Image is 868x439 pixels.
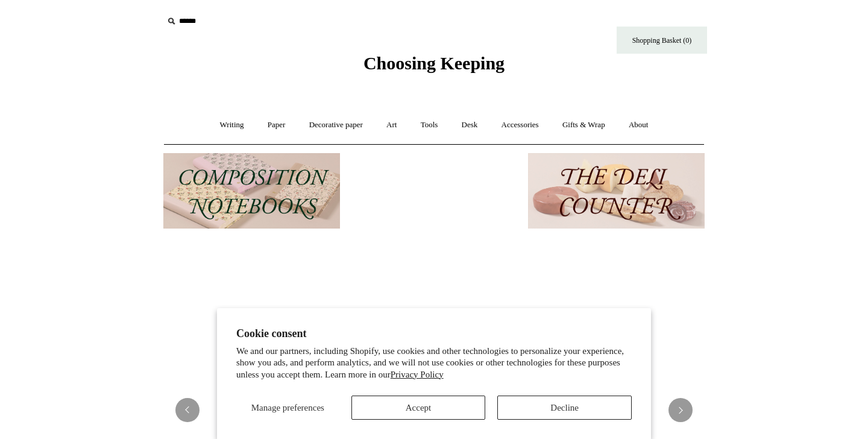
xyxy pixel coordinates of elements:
a: Art [376,109,407,141]
a: Shopping Basket (0) [617,27,707,54]
button: Accept [351,396,486,420]
a: Choosing Keeping [363,63,505,71]
a: About [618,109,659,141]
button: Next [668,398,693,422]
a: Privacy Policy [391,370,444,379]
span: Choosing Keeping [363,53,505,73]
img: The Deli Counter [528,153,705,229]
a: Paper [257,109,297,141]
img: 202302 Composition ledgers.jpg__PID:69722ee6-fa44-49dd-a067-31375e5d54ec [163,153,340,229]
a: Writing [209,109,255,141]
button: Manage preferences [236,396,339,420]
p: We and our partners, including Shopify, use cookies and other technologies to personalize your ex... [236,346,632,381]
button: Decline [497,396,632,420]
a: Accessories [491,109,550,141]
span: Manage preferences [251,403,324,412]
a: Decorative paper [298,109,374,141]
a: Gifts & Wrap [552,109,616,141]
img: New.jpg__PID:f73bdf93-380a-4a35-bcfe-7823039498e1 [345,153,522,229]
h2: Cookie consent [236,327,632,340]
a: Tools [410,109,449,141]
button: Previous [175,398,200,422]
a: Desk [451,109,489,141]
